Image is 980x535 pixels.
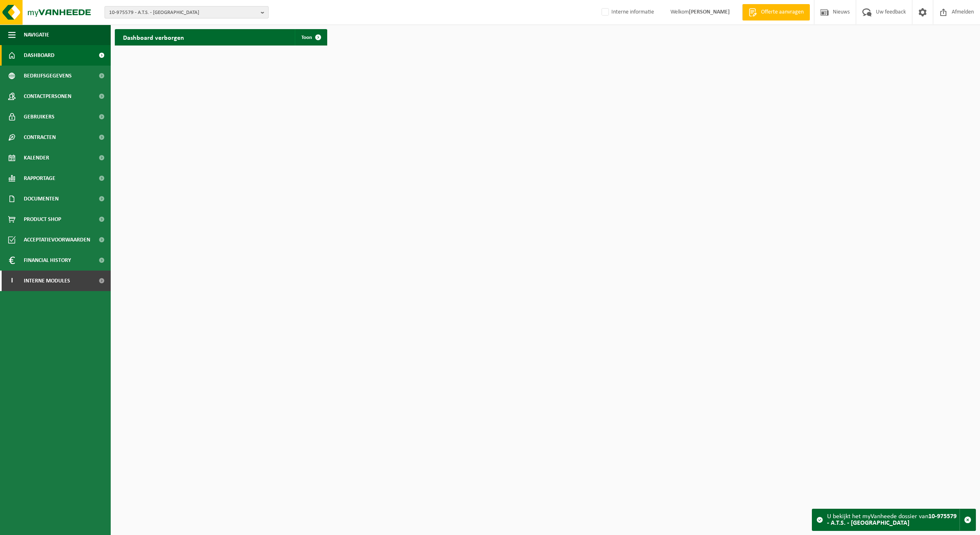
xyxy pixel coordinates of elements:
span: Gebruikers [24,107,55,127]
span: Kalender [24,148,49,168]
a: Offerte aanvragen [742,4,810,20]
span: Financial History [24,250,71,271]
button: 10-975579 - A.T.S. - [GEOGRAPHIC_DATA] [105,6,269,18]
span: Toon [301,35,312,40]
span: Offerte aanvragen [759,8,806,16]
a: Toon [295,29,326,46]
span: Contracten [24,127,56,148]
span: Documenten [24,189,59,209]
span: Rapportage [24,168,55,189]
span: I [8,271,16,291]
strong: 10-975579 - A.T.S. - [GEOGRAPHIC_DATA] [827,513,957,526]
span: Acceptatievoorwaarden [24,230,90,250]
strong: [PERSON_NAME] [689,9,730,15]
div: U bekijkt het myVanheede dossier van [827,509,959,530]
h2: Dashboard verborgen [115,29,192,45]
span: Navigatie [24,25,49,45]
span: Bedrijfsgegevens [24,66,72,86]
span: Interne modules [24,271,70,291]
label: Interne informatie [600,6,654,18]
span: Dashboard [24,45,55,66]
span: Product Shop [24,209,61,230]
span: 10-975579 - A.T.S. - [GEOGRAPHIC_DATA] [109,7,258,19]
span: Contactpersonen [24,86,71,107]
